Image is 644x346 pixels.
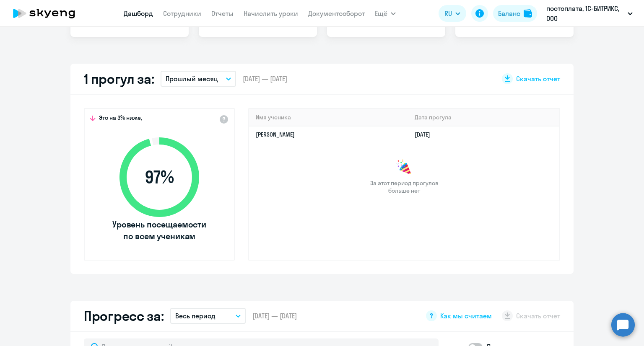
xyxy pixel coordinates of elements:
[440,311,492,320] span: Как мы считаем
[124,9,153,18] a: Дашборд
[249,109,408,126] th: Имя ученика
[408,109,559,126] th: Дата прогула
[166,74,218,84] p: Прошлый месяц
[516,74,560,83] span: Скачать отчет
[163,9,201,18] a: Сотрудники
[369,179,439,194] span: За этот период прогулов больше нет
[211,9,234,18] a: Отчеты
[375,5,396,22] button: Ещё
[542,3,637,23] button: постоплата, 1С-БИТРИКС, ООО
[493,5,537,22] button: Балансbalance
[244,9,298,18] a: Начислить уроки
[84,70,154,87] h2: 1 прогул за:
[444,8,452,18] span: RU
[524,9,532,18] img: balance
[546,3,624,23] p: постоплата, 1С-БИТРИКС, ООО
[84,307,164,324] h2: Прогресс за:
[256,131,295,138] a: [PERSON_NAME]
[439,5,466,22] button: RU
[170,308,246,324] button: Весь период
[498,8,520,18] div: Баланс
[111,219,208,242] span: Уровень посещаемости по всем ученикам
[161,71,236,87] button: Прошлый месяц
[308,9,365,18] a: Документооборот
[175,311,216,321] p: Весь период
[111,167,208,187] span: 97 %
[375,8,387,18] span: Ещё
[252,311,297,320] span: [DATE] — [DATE]
[99,114,142,124] span: Это на 3% ниже,
[396,159,413,176] img: congrats
[415,131,437,138] a: [DATE]
[243,74,287,83] span: [DATE] — [DATE]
